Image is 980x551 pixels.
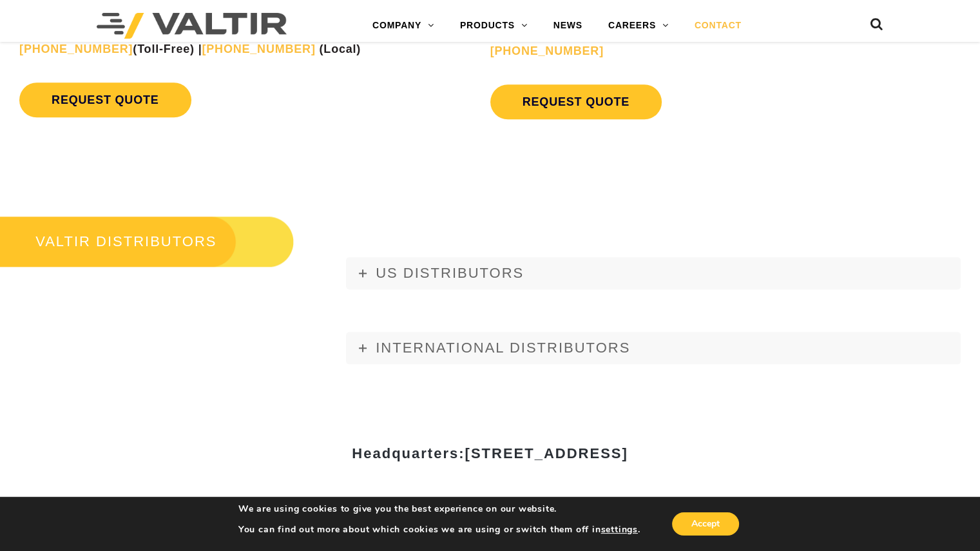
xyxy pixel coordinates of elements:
[682,13,754,39] a: CONTACT
[376,265,524,281] span: US DISTRIBUTORS
[490,84,662,119] a: REQUEST QUOTE
[352,445,628,461] strong: Headquarters:
[600,524,637,536] button: settings
[238,503,640,515] p: We are using cookies to give you the best experience on our website.
[376,340,630,356] span: INTERNATIONAL DISTRIBUTORS
[346,332,961,364] a: INTERNATIONAL DISTRIBUTORS
[447,13,541,39] a: PRODUCTS
[541,13,595,39] a: NEWS
[19,43,202,55] strong: (Toll-Free) |
[465,445,628,461] span: [STREET_ADDRESS]
[346,257,961,289] a: US DISTRIBUTORS
[19,82,191,117] a: REQUEST QUOTE
[19,43,133,55] a: [PHONE_NUMBER]
[490,44,604,57] a: [PHONE_NUMBER]
[595,13,682,39] a: CAREERS
[238,524,640,536] p: You can find out more about which cookies we are using or switch them off in .
[672,512,739,536] button: Accept
[360,13,447,39] a: COMPANY
[202,43,315,55] a: [PHONE_NUMBER]
[97,13,287,39] img: Valtir
[319,43,361,55] strong: (Local)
